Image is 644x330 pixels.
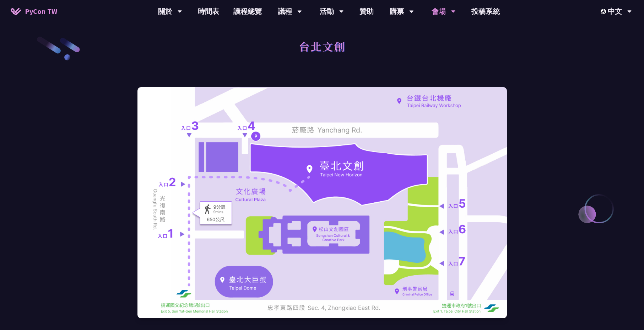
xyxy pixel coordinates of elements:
img: Home icon of PyCon TW 2025 [11,8,21,15]
img: Locale Icon [601,9,608,14]
h1: 台北文創 [299,36,346,57]
span: PyCon TW [25,6,57,17]
img: 會場地圖 [137,87,507,318]
a: PyCon TW [4,2,64,20]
